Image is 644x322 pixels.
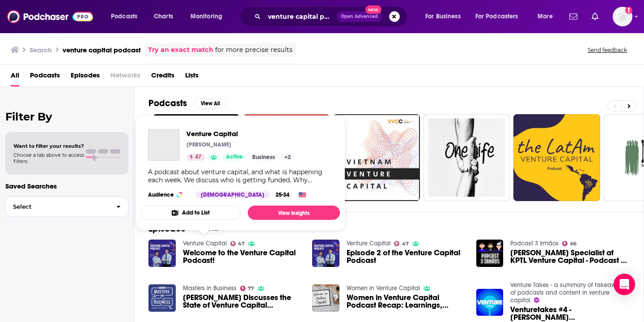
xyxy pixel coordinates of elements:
[183,249,302,264] a: Welcome to the Venture Capital Podcast!
[588,9,602,24] a: Show notifications dropdown
[570,242,576,246] span: 66
[566,9,581,24] a: Show notifications dropdown
[625,7,632,14] svg: Add a profile image
[195,153,201,162] span: 47
[7,8,93,25] img: Podchaser - Follow, Share and Rate Podcasts
[402,242,409,246] span: 47
[240,286,254,291] a: 77
[476,289,504,316] img: Venturetakes #4 - Alex Branton (Sturgeon Capital) on Distilling Venture Capital Podcast
[105,9,149,24] button: open menu
[312,284,339,312] img: Women in Venture Capital Podcast Recap: Learnings, Perspectives & More
[365,5,381,14] span: New
[111,10,137,23] span: Podcasts
[148,45,213,55] a: Try an exact match
[347,240,390,247] a: Venture Capital
[394,241,409,246] a: 47
[185,68,199,86] a: Lists
[347,294,466,309] a: Women in Venture Capital Podcast Recap: Learnings, Perspectives & More
[30,46,52,54] h3: Search
[562,241,576,246] a: 66
[71,68,100,86] a: Episodes
[183,284,237,292] a: Masters in Business
[347,249,466,264] a: Episode 2 of the Venture Capital Podcast
[148,9,178,24] a: Charts
[238,242,245,246] span: 47
[148,129,179,161] a: Venture Capital
[5,110,128,123] h2: Filter By
[63,46,141,54] h3: venture capital podcast
[110,68,140,86] span: Networks
[226,153,243,162] span: Active
[248,6,416,27] div: Search podcasts, credits, & more...
[248,287,254,291] span: 77
[531,9,564,24] button: open menu
[30,68,60,86] span: Podcasts
[614,274,635,295] div: Open Intercom Messenger
[347,284,420,292] a: Women in Venture Capital
[215,45,292,55] span: for more precise results
[419,9,472,24] button: open menu
[510,240,559,247] a: Podcast 3 Irmãos
[341,14,378,19] span: Open Advanced
[195,191,270,198] div: [DEMOGRAPHIC_DATA]
[148,98,187,109] h2: Podcasts
[5,197,128,217] button: Select
[281,154,294,161] a: +2
[183,294,302,309] span: [PERSON_NAME] Discusses the State of Venture Capital (Podcast)
[11,68,19,86] a: All
[5,182,128,190] p: Saved Searches
[510,249,629,264] span: [PERSON_NAME] Specialist at KPTL Venture Capital - Podcast 3 Irmãos #72
[186,154,205,161] a: 47
[191,10,222,23] span: Monitoring
[510,281,626,304] a: Venture Takes - a summary of takeaways of podcasts and content in venture capital
[248,206,340,220] a: View Insights
[510,306,629,321] a: Venturetakes #4 - Alex Branton (Sturgeon Capital) on Distilling Venture Capital Podcast
[154,10,173,23] span: Charts
[148,284,176,312] img: David Hall Discusses the State of Venture Capital (Podcast)
[6,204,109,210] span: Select
[186,141,231,148] p: [PERSON_NAME]
[249,154,279,161] a: Business
[613,7,632,26] button: Show profile menu
[264,9,337,24] input: Search podcasts, credits, & more...
[148,168,333,184] div: A podcast about venture capital, and what is happening each week. We discuss who is getting funde...
[222,154,246,161] a: Active
[141,206,241,220] button: Add to List
[148,98,226,109] a: PodcastsView All
[476,240,504,267] img: Mariana Caetano Agro Specialist at KPTL Venture Capital - Podcast 3 Irmãos #72
[613,7,632,26] span: Logged in as saraatspark
[425,10,461,23] span: For Business
[312,240,339,267] img: Episode 2 of the Venture Capital Podcast
[194,98,226,109] button: View All
[148,191,188,198] h3: Audience
[13,143,84,149] span: Want to filter your results?
[183,240,227,247] a: Venture Capital
[148,240,176,267] img: Welcome to the Venture Capital Podcast!
[585,46,630,54] button: Send feedback
[510,249,629,264] a: Mariana Caetano Agro Specialist at KPTL Venture Capital - Podcast 3 Irmãos #72
[186,129,294,138] a: Venture Capital
[613,7,632,26] img: User Profile
[272,191,293,198] div: 25-34
[183,294,302,309] a: David Hall Discusses the State of Venture Capital (Podcast)
[510,306,629,321] span: Venturetakes #4 - [PERSON_NAME] ([PERSON_NAME] Capital) on Distilling Venture Capital Podcast
[538,10,553,23] span: More
[337,11,382,22] button: Open AdvancedNew
[13,152,84,164] span: Choose a tab above to access filters.
[475,10,518,23] span: For Podcasters
[184,9,234,24] button: open menu
[151,68,174,86] a: Credits
[230,241,245,246] a: 47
